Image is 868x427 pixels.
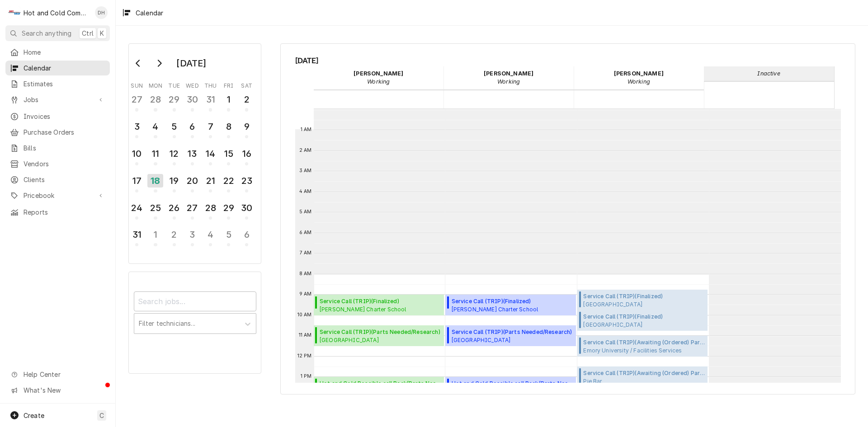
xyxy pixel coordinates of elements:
[185,174,199,188] div: 20
[24,8,90,18] div: Hot and Cold Commercial Kitchens, Inc.
[297,229,314,236] span: 6 AM
[148,228,162,241] div: 1
[222,93,236,106] div: 1
[5,156,110,171] a: Vendors
[297,332,314,339] span: 11 AM
[203,201,217,215] div: 28
[5,205,110,220] a: Reports
[298,373,314,380] span: 1 PM
[24,79,105,89] span: Estimates
[577,290,708,310] div: Service Call (TRIP)(Finalized)[GEOGRAPHIC_DATA][STREET_ADDRESS][PERSON_NAME]
[24,127,105,137] span: Purchase Orders
[583,292,683,300] span: Service Call (TRIP) ( Finalized )
[130,93,144,106] div: 27
[314,325,444,346] div: [Service] Service Call (TRIP) Oglethorpe University Dining, Atlanta, ga ID: JOB-955 Status: Parts...
[577,310,708,331] div: [Service] Service Call (TRIP) Hampton Inn 116 Clairmont Ave., Decatur, GA 30030 ID: JOB-855 Statu...
[298,126,314,133] span: 1 AM
[100,28,104,38] span: K
[24,370,104,379] span: Help Center
[167,147,181,160] div: 12
[240,174,254,188] div: 23
[222,147,236,160] div: 15
[240,93,254,106] div: 2
[5,125,110,140] a: Purchase Orders
[173,56,209,71] div: [DATE]
[240,120,254,133] div: 9
[146,79,165,90] th: Monday
[5,367,110,382] a: Go to Help Center
[240,147,254,160] div: 16
[320,328,441,336] span: Service Call (TRIP) ( Parts Needed/Research )
[130,120,144,133] div: 3
[452,305,573,313] span: [PERSON_NAME] Charter School High School / [STREET_ADDRESS][PERSON_NAME]
[128,43,261,264] div: Calendar Day Picker
[320,336,441,343] span: [GEOGRAPHIC_DATA] Dining, [GEOGRAPHIC_DATA], [GEOGRAPHIC_DATA]
[295,311,314,319] span: 10 AM
[24,207,105,217] span: Reports
[130,201,144,215] div: 24
[185,228,199,241] div: 3
[24,159,105,169] span: Vendors
[167,120,181,133] div: 5
[574,66,704,89] div: Jason Thomason - Working
[24,95,92,104] span: Jobs
[165,79,183,90] th: Tuesday
[314,377,444,398] div: [Service] Hot and Cold Possible call Back Oglethorpe University Dining, Atlanta, ga ID: JOB-948 S...
[8,6,21,19] div: H
[24,385,104,395] span: What's New
[203,147,217,160] div: 14
[5,76,110,91] a: Estimates
[8,6,21,19] div: Hot and Cold Commercial Kitchens, Inc.'s Avatar
[185,120,199,133] div: 6
[130,147,144,160] div: 10
[129,56,147,70] button: Go to previous month
[583,338,705,347] span: Service Call (TRIP) ( Awaiting (Ordered) Parts )
[130,228,144,241] div: 31
[238,79,256,90] th: Saturday
[314,377,444,398] div: Hot and Cold Possible call Back(Parts Needed/Research)[GEOGRAPHIC_DATA]Dining, [GEOGRAPHIC_DATA],...
[314,66,444,89] div: Daryl Harris - Working
[297,208,314,216] span: 5 AM
[148,93,162,106] div: 28
[183,79,201,90] th: Wednesday
[320,305,441,313] span: [PERSON_NAME] Charter School High School / [STREET_ADDRESS][PERSON_NAME]
[95,6,108,19] div: DH
[167,93,181,106] div: 29
[583,300,683,308] span: [GEOGRAPHIC_DATA] [STREET_ADDRESS][PERSON_NAME]
[577,366,708,387] div: [Service] Service Call (TRIP) Pie Bar Pie Bar Woodstock / 8720 Main St #130, Woodstock, GA 30188 ...
[240,228,254,241] div: 6
[167,201,181,215] div: 26
[5,383,110,398] a: Go to What's New
[203,174,217,188] div: 21
[577,290,708,310] div: [Service] Service Call (TRIP) Hampton Inn 116 Clairmont Ave., Decatur, GA 30030 ID: JOB-840 Statu...
[5,61,110,75] a: Calendar
[82,28,94,38] span: Ctrl
[452,380,573,388] span: Hot and Cold Possible call Back ( Parts Needed/Research )
[280,43,855,394] div: Calendar Calendar
[148,120,162,133] div: 4
[295,55,841,66] span: [DATE]
[445,325,576,346] div: [Service] Service Call (TRIP) Oglethorpe University Dining, Atlanta, ga ID: JOB-955 Status: Parts...
[24,175,105,184] span: Clients
[577,366,708,387] div: Service Call (TRIP)(Awaiting (Ordered) Parts)Pie BarPie Bar Woodstock / [STREET_ADDRESS]
[445,377,576,398] div: [Service] Hot and Cold Possible call Back Oglethorpe University Dining, Atlanta, ga ID: JOB-948 S...
[128,79,146,90] th: Sunday
[297,147,314,154] span: 2 AM
[203,93,217,106] div: 31
[5,188,110,203] a: Go to Pricebook
[452,328,573,336] span: Service Call (TRIP) ( Parts Needed/Research )
[297,249,314,257] span: 7 AM
[583,347,705,354] span: Emory University / Facilities Services WMRB LAB [STREET_ADDRESS][PERSON_NAME]
[99,411,104,420] span: C
[297,167,314,174] span: 3 AM
[583,369,705,377] span: Service Call (TRIP) ( Awaiting (Ordered) Parts )
[452,336,573,343] span: [GEOGRAPHIC_DATA] Dining, [GEOGRAPHIC_DATA], [GEOGRAPHIC_DATA]
[445,377,576,398] div: Hot and Cold Possible call Back(Parts Needed/Research)[GEOGRAPHIC_DATA]Dining, [GEOGRAPHIC_DATA],...
[445,295,576,315] div: [Service] Service Call (TRIP) Charles Drew Charter School High School / 300 Eva Davis Way SE, Atl...
[5,25,110,41] button: Search anythingCtrlK
[497,78,520,85] em: Working
[627,78,650,85] em: Working
[128,272,261,374] div: Calendar Filters
[583,321,683,328] span: [GEOGRAPHIC_DATA] [STREET_ADDRESS][PERSON_NAME]
[134,291,256,311] input: Search jobs...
